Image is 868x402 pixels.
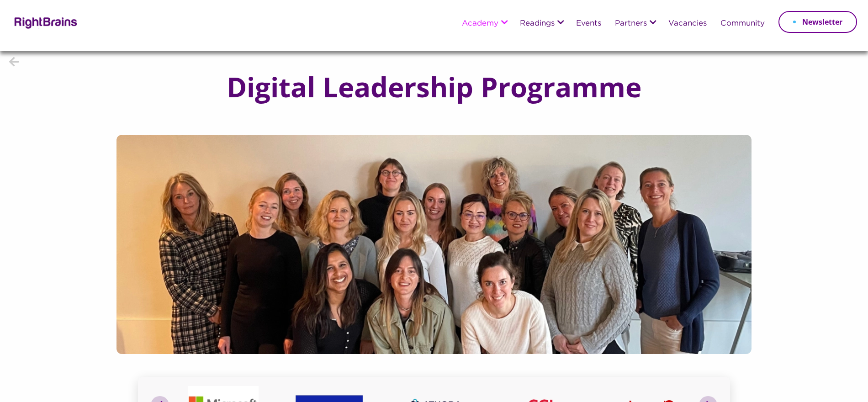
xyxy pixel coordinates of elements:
[520,20,555,28] a: Readings
[778,11,857,33] a: Newsletter
[576,20,601,28] a: Events
[615,20,647,28] a: Partners
[720,20,765,28] a: Community
[11,16,78,29] img: Rightbrains
[668,20,707,28] a: Vacancies
[462,20,498,28] a: Academy
[208,72,660,102] h1: Digital Leadership Programme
